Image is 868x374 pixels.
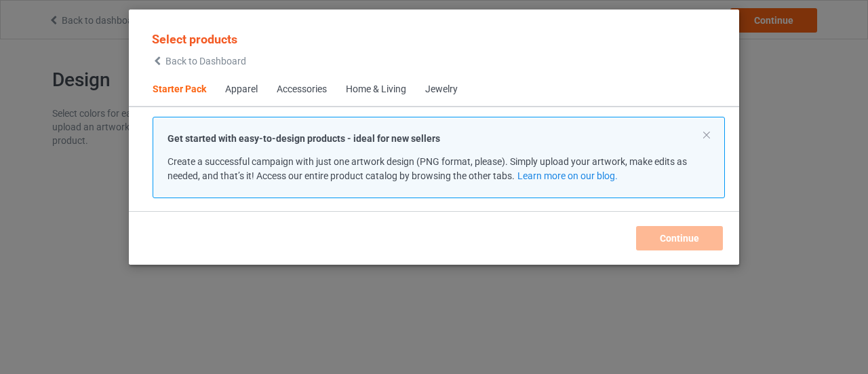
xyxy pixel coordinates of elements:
[143,73,216,106] span: Starter Pack
[517,170,618,181] a: Learn more on our blog.
[225,83,258,96] div: Apparel
[167,133,440,144] strong: Get started with easy-to-design products - ideal for new sellers
[346,83,406,96] div: Home & Living
[425,83,458,96] div: Jewelry
[152,32,237,46] span: Select products
[165,56,246,67] span: Back to Dashboard
[277,83,327,96] div: Accessories
[167,156,687,181] span: Create a successful campaign with just one artwork design (PNG format, please). Simply upload you...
